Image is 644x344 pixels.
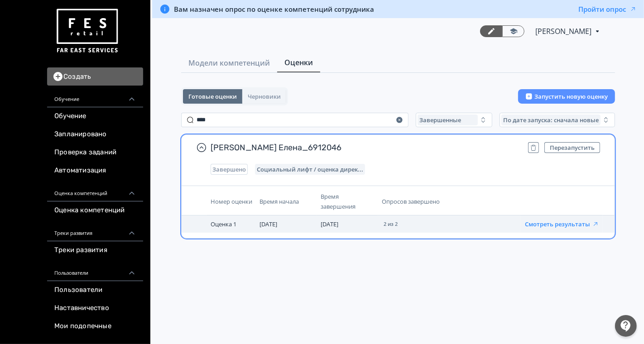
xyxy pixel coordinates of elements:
button: Завершенные [416,113,492,127]
a: Наставничество [47,299,143,317]
span: Социальный лифт / оценка директора магазина [257,166,363,173]
div: Пользователи [47,259,143,281]
a: Смотреть результаты [525,220,599,228]
a: Переключиться в режим ученика [502,25,524,37]
a: Проверка заданий [47,143,143,162]
a: Мои подопечные [47,317,143,335]
button: Запустить новую оценку [518,89,615,104]
a: Пользователи [47,281,143,299]
a: Запланировано [47,125,143,143]
span: Модели компетенций [188,57,270,68]
span: 2 из 2 [384,221,398,227]
button: Черновики [242,89,286,104]
span: По дате запуска: сначала новые [503,116,599,124]
button: Пройти опрос [578,5,637,14]
span: Вам назначен опрос по оценке компетенций сотрудника [174,5,374,14]
span: Номер оценки [211,197,252,205]
button: Создать [47,67,143,86]
span: [DATE] [260,220,277,228]
a: Автоматизация [47,162,143,180]
span: Время завершения [321,192,356,210]
button: По дате запуска: сначала новые [500,113,615,127]
span: Время начала [260,197,299,205]
span: Завершено [212,166,246,173]
span: [PERSON_NAME] Елена_6912046 [211,142,521,153]
button: Смотреть результаты [525,220,599,228]
img: https://files.teachbase.ru/system/account/57463/logo/medium-936fc5084dd2c598f50a98b9cbe0469a.png [54,5,120,57]
a: Оценка компетенций [47,201,143,220]
div: Треки развития [47,220,143,241]
button: Готовые оценки [183,89,242,104]
div: Оценка компетенций [47,180,143,201]
span: Опросов завершено [382,197,440,205]
span: Готовые оценки [188,93,237,100]
a: Треки развития [47,241,143,259]
span: Черновики [248,93,281,100]
span: Оценки [284,57,313,68]
span: Светлана Илюхина [535,26,593,37]
span: [DATE] [321,220,338,228]
span: Оценка 1 [211,220,236,228]
span: Завершенные [419,116,461,124]
a: Обучение [47,107,143,125]
button: Перезапустить [544,142,600,153]
div: Обучение [47,86,143,107]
